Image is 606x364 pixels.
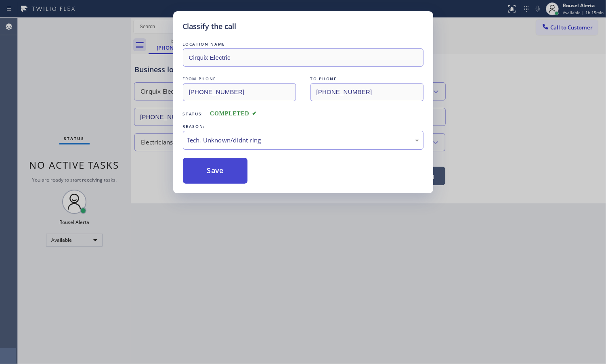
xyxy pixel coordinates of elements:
div: LOCATION NAME [183,40,424,48]
input: From phone [183,83,296,101]
h5: Classify the call [183,21,237,32]
div: FROM PHONE [183,75,296,83]
input: To phone [310,83,424,101]
div: REASON: [183,122,424,131]
div: TO PHONE [310,75,424,83]
span: Status: [183,111,204,117]
button: Save [183,158,248,184]
span: COMPLETED [210,111,257,117]
div: Tech, Unknown/didnt ring [187,136,419,145]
